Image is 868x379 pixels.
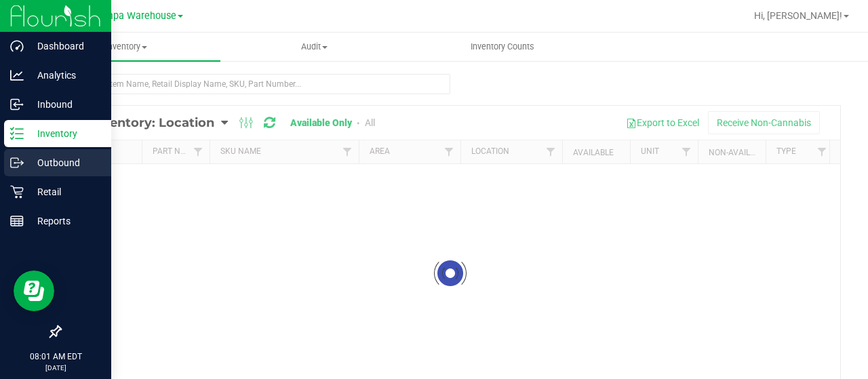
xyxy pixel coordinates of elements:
[33,41,220,53] span: Inventory
[221,41,408,53] span: Audit
[60,74,450,94] input: Search Item Name, Retail Display Name, SKU, Part Number...
[33,33,220,61] a: Inventory
[754,10,842,21] span: Hi, [PERSON_NAME]!
[10,185,24,199] inline-svg: Retail
[10,68,24,82] inline-svg: Analytics
[24,67,105,83] p: Analytics
[24,125,105,142] p: Inventory
[10,156,24,169] inline-svg: Outbound
[24,155,105,171] p: Outbound
[94,10,176,22] span: Tampa Warehouse
[10,214,24,228] inline-svg: Reports
[14,271,54,311] iframe: Resource center
[408,33,596,61] a: Inventory Counts
[220,33,408,61] a: Audit
[10,39,24,53] inline-svg: Dashboard
[24,38,105,54] p: Dashboard
[10,127,24,140] inline-svg: Inventory
[24,96,105,113] p: Inbound
[24,184,105,200] p: Retail
[6,363,105,373] p: [DATE]
[6,351,105,363] p: 08:01 AM EDT
[452,41,553,53] span: Inventory Counts
[24,213,105,229] p: Reports
[10,98,24,111] inline-svg: Inbound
